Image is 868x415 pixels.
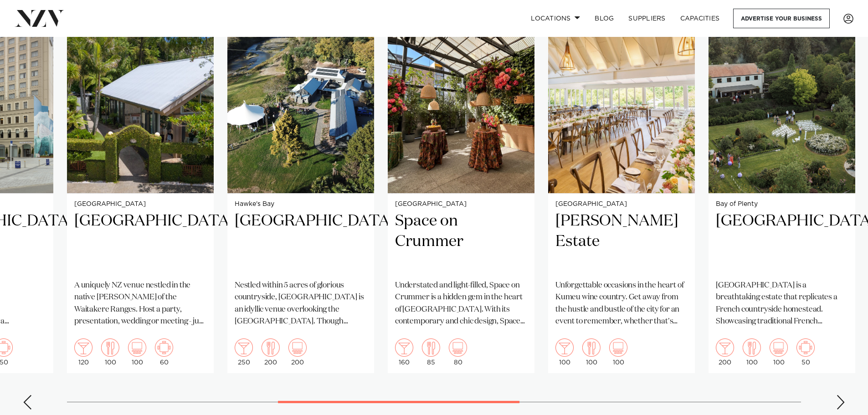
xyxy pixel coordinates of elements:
[449,338,467,357] img: theatre.png
[155,338,173,366] div: 60
[716,211,848,272] h2: [GEOGRAPHIC_DATA]
[555,201,688,208] small: [GEOGRAPHIC_DATA]
[796,338,815,357] img: meeting.png
[235,211,367,272] h2: [GEOGRAPHIC_DATA]
[587,9,621,28] a: BLOG
[262,338,280,366] div: 200
[582,338,601,357] img: dining.png
[716,338,734,366] div: 200
[128,338,146,357] img: theatre.png
[15,10,64,26] img: nzv-logo.png
[555,338,574,366] div: 100
[395,338,413,357] img: cocktail.png
[733,9,830,28] a: Advertise your business
[673,9,727,28] a: Capacities
[716,201,848,208] small: Bay of Plenty
[743,338,761,357] img: dining.png
[235,280,367,328] p: Nestled within 5 acres of glorious countryside, [GEOGRAPHIC_DATA] is an idyllic venue overlooking...
[288,338,307,357] img: theatre.png
[101,338,119,357] img: dining.png
[235,338,253,366] div: 250
[716,338,734,357] img: cocktail.png
[743,338,761,366] div: 100
[770,338,788,366] div: 100
[74,338,92,357] img: cocktail.png
[262,338,280,357] img: dining.png
[101,338,119,366] div: 100
[395,211,527,272] h2: Space on Crummer
[74,211,206,272] h2: [GEOGRAPHIC_DATA]
[555,338,574,357] img: cocktail.png
[422,338,440,357] img: dining.png
[128,338,146,366] div: 100
[621,9,673,28] a: SUPPLIERS
[74,280,206,328] p: A uniquely NZ venue nestled in the native [PERSON_NAME] of the Waitakere Ranges. Host a party, pr...
[422,338,440,366] div: 85
[449,338,467,366] div: 80
[395,338,413,366] div: 160
[155,338,173,357] img: meeting.png
[770,338,788,357] img: theatre.png
[555,280,688,328] p: Unforgettable occasions in the heart of Kumeu wine country. Get away from the hustle and bustle o...
[555,211,688,272] h2: [PERSON_NAME] Estate
[395,201,527,208] small: [GEOGRAPHIC_DATA]
[288,338,307,366] div: 200
[609,338,627,357] img: theatre.png
[716,280,848,328] p: [GEOGRAPHIC_DATA] is a breathtaking estate that replicates a French countryside homestead. Showca...
[609,338,627,366] div: 100
[796,338,815,366] div: 50
[582,338,601,366] div: 100
[74,338,92,366] div: 120
[524,9,587,28] a: Locations
[235,338,253,357] img: cocktail.png
[74,201,206,208] small: [GEOGRAPHIC_DATA]
[235,201,367,208] small: Hawke's Bay
[395,280,527,328] p: Understated and light-filled, Space on Crummer is a hidden gem in the heart of [GEOGRAPHIC_DATA]....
